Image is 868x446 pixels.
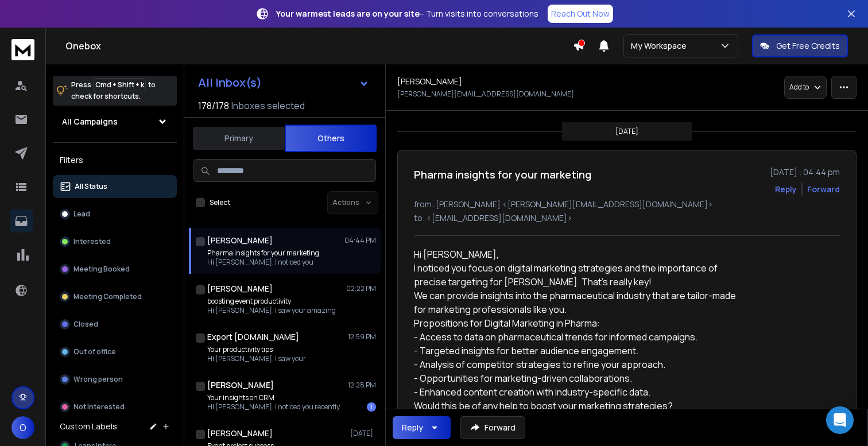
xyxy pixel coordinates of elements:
[198,99,229,113] span: 178 / 178
[73,265,130,274] p: Meeting Booked
[207,258,319,267] p: Hi [PERSON_NAME], I noticed you
[11,416,34,439] button: O
[53,110,177,133] button: All Campaigns
[207,235,273,246] h1: [PERSON_NAME]
[276,8,538,20] p: – Turn visits into conversations
[393,416,451,439] button: Reply
[53,258,177,281] button: Meeting Booked
[207,354,306,363] p: Hi [PERSON_NAME], I saw your
[346,284,376,293] p: 02:22 PM
[53,152,177,168] h3: Filters
[73,237,111,246] p: Interested
[775,184,797,195] button: Reply
[348,332,376,342] p: 12:59 PM
[350,429,376,438] p: [DATE]
[53,368,177,391] button: Wrong person
[615,127,638,136] p: [DATE]
[53,395,177,418] button: Not Interested
[207,306,336,315] p: Hi [PERSON_NAME], I saw your amazing
[207,345,306,354] p: Your productivity tips
[207,283,273,294] h1: [PERSON_NAME]
[397,90,574,99] p: [PERSON_NAME][EMAIL_ADDRESS][DOMAIN_NAME]
[65,39,573,53] h1: Onebox
[11,39,34,60] img: logo
[73,320,98,329] p: Closed
[53,175,177,198] button: All Status
[414,199,840,210] p: from: [PERSON_NAME] <[PERSON_NAME][EMAIL_ADDRESS][DOMAIN_NAME]>
[189,71,378,94] button: All Inbox(s)
[770,166,840,178] p: [DATE] : 04:44 pm
[53,230,177,253] button: Interested
[73,210,90,219] p: Lead
[207,297,336,306] p: boosting event productivity
[53,285,177,308] button: Meeting Completed
[460,416,525,439] button: Forward
[397,76,462,87] h1: [PERSON_NAME]
[73,347,116,356] p: Out of office
[207,379,274,391] h1: [PERSON_NAME]
[231,99,305,113] h3: Inboxes selected
[193,126,285,151] button: Primary
[807,184,840,195] div: Forward
[367,402,376,412] div: 1
[344,236,376,245] p: 04:44 PM
[53,203,177,226] button: Lead
[276,8,420,19] strong: Your warmest leads are on your site
[75,182,107,191] p: All Status
[285,125,377,152] button: Others
[348,381,376,390] p: 12:28 PM
[631,40,691,52] p: My Workspace
[207,331,299,343] h1: Export [DOMAIN_NAME]
[548,5,613,23] a: Reach Out Now
[402,422,423,433] div: Reply
[207,393,340,402] p: Your insights on CRM
[60,421,117,432] h3: Custom Labels
[198,77,262,88] h1: All Inbox(s)
[414,212,840,224] p: to: <[EMAIL_ADDRESS][DOMAIN_NAME]>
[207,249,319,258] p: Pharma insights for your marketing
[73,375,123,384] p: Wrong person
[776,40,840,52] p: Get Free Credits
[414,166,591,183] h1: Pharma insights for your marketing
[207,402,340,412] p: Hi [PERSON_NAME], I noticed you recently
[551,8,610,20] p: Reach Out Now
[789,83,809,92] p: Add to
[826,406,854,434] div: Open Intercom Messenger
[73,402,125,412] p: Not Interested
[71,79,156,102] p: Press to check for shortcuts.
[207,428,273,439] h1: [PERSON_NAME]
[53,340,177,363] button: Out of office
[752,34,848,57] button: Get Free Credits
[62,116,118,127] h1: All Campaigns
[73,292,142,301] p: Meeting Completed
[53,313,177,336] button: Closed
[210,198,230,207] label: Select
[94,78,146,91] span: Cmd + Shift + k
